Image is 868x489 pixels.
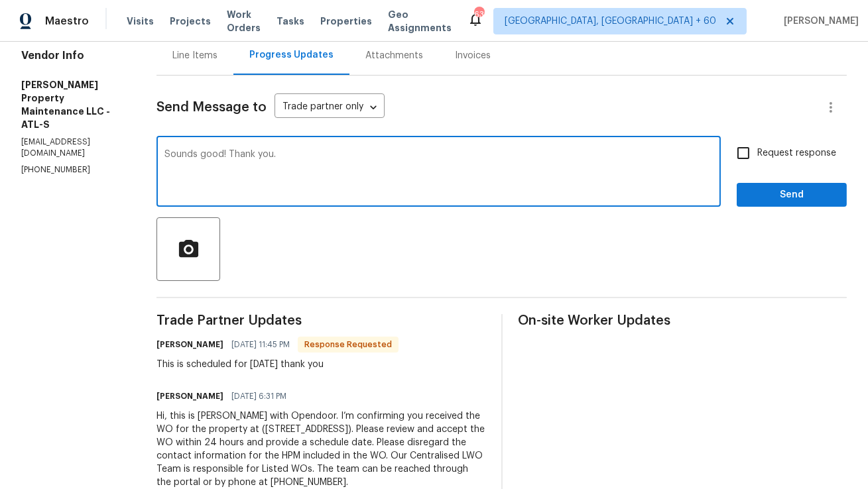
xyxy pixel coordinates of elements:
span: Visits [127,15,154,28]
span: Send Message to [156,101,267,114]
button: Send [737,183,847,207]
span: Projects [170,15,211,28]
p: [PHONE_NUMBER] [21,164,125,176]
span: Tasks [277,17,304,26]
div: Invoices [455,49,491,62]
div: 633 [474,8,483,21]
span: Request response [757,146,836,160]
span: Response Requested [299,338,397,351]
span: Geo Assignments [388,8,452,34]
h6: [PERSON_NAME] [156,390,223,403]
span: [DATE] 6:31 PM [231,390,286,403]
textarea: Sounds good! Thank you. [164,150,713,196]
span: [GEOGRAPHIC_DATA], [GEOGRAPHIC_DATA] + 60 [505,15,716,28]
div: Attachments [365,49,423,62]
p: [EMAIL_ADDRESS][DOMAIN_NAME] [21,136,125,159]
span: Maestro [45,15,89,28]
h6: [PERSON_NAME] [156,338,223,351]
div: Hi, this is [PERSON_NAME] with Opendoor. I’m confirming you received the WO for the property at (... [156,409,485,489]
span: On-site Worker Updates [519,314,847,327]
h4: Vendor Info [21,49,125,62]
span: Properties [320,15,372,28]
span: Work Orders [227,8,261,34]
span: [PERSON_NAME] [778,15,859,28]
div: Line Items [172,49,217,62]
h5: [PERSON_NAME] Property Maintenance LLC - ATL-S [21,78,125,131]
span: [DATE] 11:45 PM [231,338,290,351]
div: Trade partner only [275,97,385,119]
span: Send [747,187,836,203]
span: Trade Partner Updates [156,314,485,327]
div: Progress Updates [249,48,334,62]
div: This is scheduled for [DATE] thank you [156,358,399,371]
